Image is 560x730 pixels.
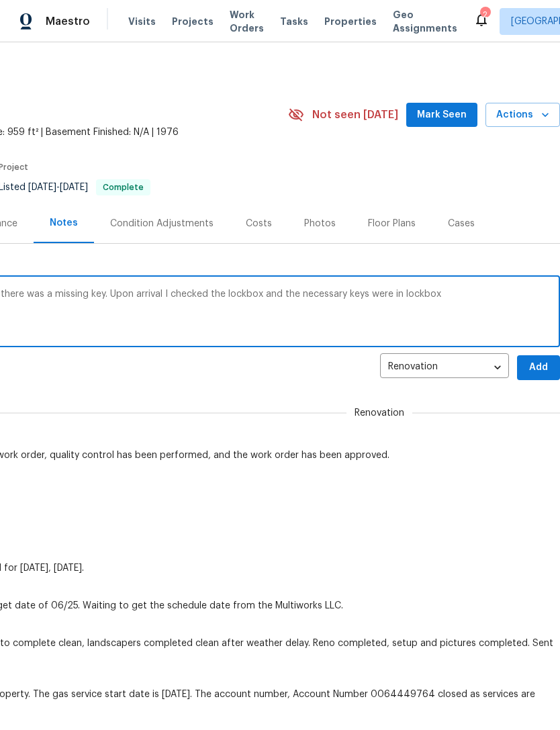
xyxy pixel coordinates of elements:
[406,103,477,128] button: Mark Seen
[172,15,214,28] span: Projects
[312,108,398,122] span: Not seen [DATE]
[324,15,377,28] span: Properties
[304,217,336,230] div: Photos
[280,17,308,26] span: Tasks
[50,216,78,230] div: Notes
[46,15,90,28] span: Maestro
[517,355,560,380] button: Add
[393,8,457,35] span: Geo Assignments
[380,351,509,384] div: Renovation
[496,107,549,124] span: Actions
[28,183,56,192] span: [DATE]
[485,103,560,128] button: Actions
[480,8,489,21] div: 2
[110,217,214,230] div: Condition Adjustments
[97,183,149,191] span: Complete
[448,217,475,230] div: Cases
[346,406,412,420] span: Renovation
[368,217,416,230] div: Floor Plans
[60,183,88,192] span: [DATE]
[528,359,549,376] span: Add
[246,217,272,230] div: Costs
[28,183,88,192] span: -
[417,107,467,124] span: Mark Seen
[230,8,264,35] span: Work Orders
[128,15,156,28] span: Visits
